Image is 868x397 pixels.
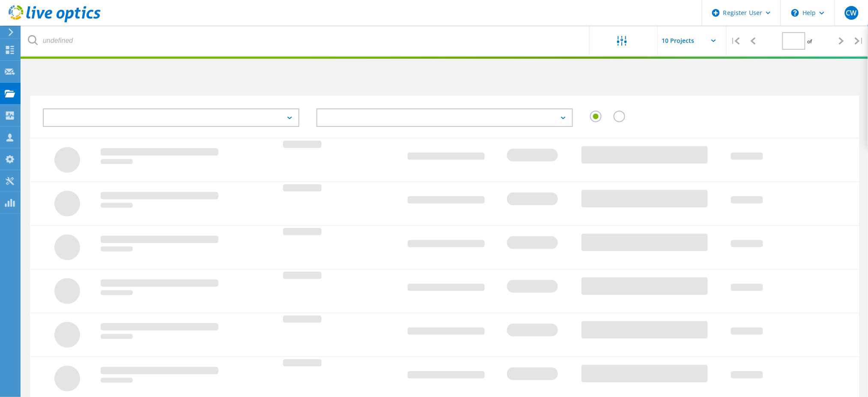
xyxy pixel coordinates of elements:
a: Live Optics Dashboard [9,18,101,24]
div: | [850,26,868,56]
div: | [727,26,744,56]
span: CW [846,9,857,16]
input: undefined [21,26,590,56]
svg: \n [791,9,799,17]
span: of [808,38,812,45]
